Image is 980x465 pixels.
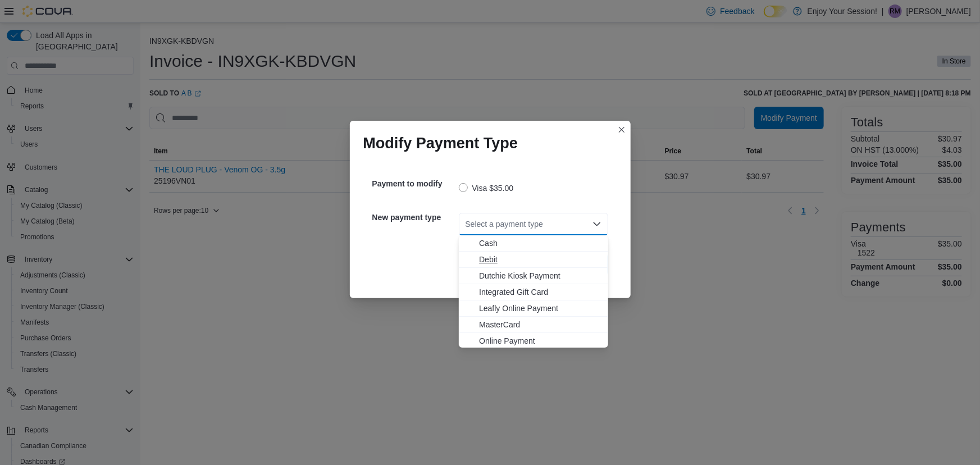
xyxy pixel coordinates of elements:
[363,134,518,152] h1: Modify Payment Type
[372,172,457,195] h5: Payment to modify
[479,303,601,314] span: Leafly Online Payment
[615,123,628,136] button: Closes this modal window
[459,181,514,195] label: Visa $35.00
[592,220,601,229] button: Close list of options
[479,335,601,347] span: Online Payment
[459,284,608,300] button: Integrated Gift Card
[459,252,608,268] button: Debit
[459,317,608,333] button: MasterCard
[459,300,608,317] button: Leafly Online Payment
[479,286,601,298] span: Integrated Gift Card
[459,235,608,252] button: Cash
[372,206,457,229] h5: New payment type
[479,270,601,281] span: Dutchie Kiosk Payment
[459,333,608,349] button: Online Payment
[479,254,601,265] span: Debit
[479,319,601,330] span: MasterCard
[459,235,608,349] div: Choose from the following options
[466,217,467,231] input: Accessible screen reader label
[459,268,608,284] button: Dutchie Kiosk Payment
[479,238,601,249] span: Cash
